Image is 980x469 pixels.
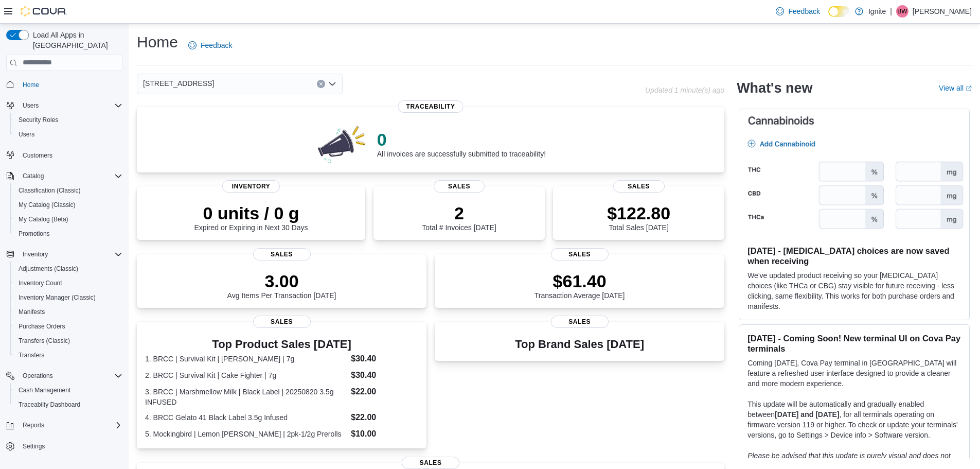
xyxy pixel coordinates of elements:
span: Inventory Count [14,277,122,289]
span: Transfers (Classic) [19,337,70,345]
h1: Home [137,32,178,53]
dt: 1. BRCC | Survival Kit | [PERSON_NAME] | 7g [145,354,347,364]
span: BW [897,5,907,18]
span: Manifests [19,308,45,316]
dd: $22.00 [351,386,418,398]
span: Traceabilty Dashboard [19,401,80,409]
span: Sales [402,457,459,469]
span: Load All Apps in [GEOGRAPHIC_DATA] [29,30,122,50]
span: Inventory [19,248,122,260]
a: Manifests [14,306,49,318]
span: Purchase Orders [19,322,65,331]
div: Transaction Average [DATE] [534,271,625,300]
span: Settings [19,440,122,453]
button: Catalog [19,170,48,182]
button: Transfers [10,348,127,362]
button: Operations [2,369,127,383]
button: Settings [2,439,127,454]
button: Clear input [317,80,325,88]
span: Security Roles [19,116,58,124]
a: Promotions [14,228,54,240]
a: Cash Management [14,384,75,396]
span: My Catalog (Classic) [19,201,76,209]
p: 2 [422,203,496,223]
button: Cash Management [10,383,127,397]
button: Users [10,127,127,142]
h3: [DATE] - [MEDICAL_DATA] choices are now saved when receiving [747,246,961,266]
span: Transfers [19,351,44,359]
span: Sales [253,248,311,260]
span: Customers [23,151,52,160]
div: Total # Invoices [DATE] [422,203,496,232]
h3: Top Brand Sales [DATE] [515,338,644,351]
button: Users [19,99,43,112]
a: Home [19,79,43,91]
div: Expired or Expiring in Next 30 Days [194,203,308,232]
dd: $30.40 [351,353,418,365]
span: Inventory Manager (Classic) [19,293,96,302]
a: My Catalog (Classic) [14,199,80,211]
span: Reports [23,421,44,429]
span: Inventory Count [19,279,62,287]
button: Inventory Count [10,276,127,290]
span: Adjustments (Classic) [19,265,78,273]
button: Security Roles [10,113,127,127]
span: Inventory [222,180,280,193]
button: Reports [19,419,48,431]
p: 0 units / 0 g [194,203,308,223]
span: Inventory [23,250,48,258]
span: My Catalog (Classic) [14,199,122,211]
span: Traceabilty Dashboard [14,398,122,411]
span: Settings [23,442,45,450]
button: Users [2,98,127,113]
span: Sales [253,316,311,328]
a: Inventory Count [14,277,66,289]
span: My Catalog (Beta) [19,215,68,223]
a: Purchase Orders [14,320,69,333]
a: Adjustments (Classic) [14,263,82,275]
button: Manifests [10,305,127,319]
button: Customers [2,148,127,163]
span: Users [23,101,39,110]
span: Classification (Classic) [19,186,81,195]
p: 3.00 [227,271,336,291]
p: $122.80 [607,203,670,223]
a: Feedback [184,35,236,56]
span: Promotions [14,228,122,240]
span: Sales [613,180,665,193]
span: Catalog [23,172,44,180]
a: Users [14,128,39,141]
span: Sales [434,180,485,193]
span: Purchase Orders [14,320,122,333]
span: Transfers (Classic) [14,335,122,347]
button: Inventory Manager (Classic) [10,290,127,305]
input: Dark Mode [828,6,850,17]
dt: 5. Mockingbird | Lemon [PERSON_NAME] | 2pk-1/2g Prerolls [145,429,347,439]
span: Sales [551,316,609,328]
h2: What's new [737,80,812,96]
div: All invoices are successfully submitted to traceability! [377,129,546,158]
button: Operations [19,370,57,382]
a: Classification (Classic) [14,184,85,197]
button: My Catalog (Classic) [10,198,127,212]
a: Traceabilty Dashboard [14,398,84,411]
button: Purchase Orders [10,319,127,334]
span: Feedback [201,40,232,50]
button: My Catalog (Beta) [10,212,127,227]
span: Customers [19,149,122,162]
svg: External link [966,85,972,92]
a: Transfers (Classic) [14,335,74,347]
p: 0 [377,129,546,150]
button: Transfers (Classic) [10,334,127,348]
a: Customers [19,149,57,162]
p: [PERSON_NAME] [913,5,972,18]
p: This update will be automatically and gradually enabled between , for all terminals operating on ... [747,399,961,440]
div: Total Sales [DATE] [607,203,670,232]
span: Catalog [19,170,122,182]
h3: Top Product Sales [DATE] [145,338,418,351]
a: Transfers [14,349,48,361]
span: Promotions [19,230,50,238]
dt: 2. BRCC | Survival Kit | Cake Fighter | 7g [145,370,347,380]
button: Promotions [10,227,127,241]
span: Cash Management [19,386,70,394]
